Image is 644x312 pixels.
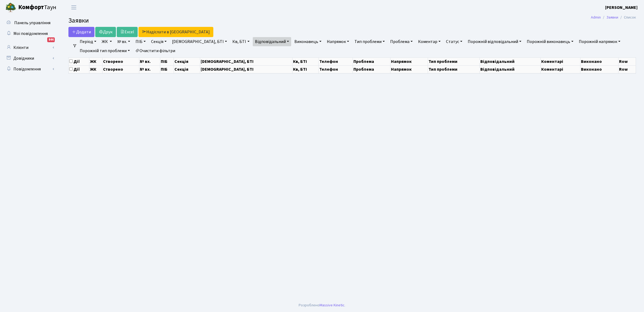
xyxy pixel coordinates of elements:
[541,65,580,73] th: Коментарі
[3,17,56,28] a: Панель управління
[18,3,56,12] span: Таун
[353,58,390,65] th: Проблема
[591,15,601,20] a: Admin
[292,65,319,73] th: Кв, БТІ
[253,37,291,46] a: Відповідальний
[200,65,292,73] th: [DEMOGRAPHIC_DATA], БТІ
[174,65,200,73] th: Секція
[619,58,636,65] th: Row
[78,46,132,55] a: Порожній тип проблеми
[428,65,480,73] th: Тип проблеми
[14,20,50,26] span: Панель управління
[160,65,174,73] th: ПІБ
[525,37,576,46] a: Порожній виконавець
[319,58,353,65] th: Телефон
[416,37,443,46] a: Коментар
[3,53,56,64] a: Довідники
[541,58,580,65] th: Коментарі
[13,31,48,37] span: Мої повідомлення
[299,302,345,308] div: Розроблено .
[170,37,229,46] a: [DEMOGRAPHIC_DATA], БТІ
[230,37,251,46] a: Кв, БТІ
[353,65,390,73] th: Проблема
[160,58,174,65] th: ПІБ
[68,27,94,37] a: Додати
[72,29,91,35] span: Додати
[390,58,428,65] th: Напрямок
[428,58,480,65] th: Тип проблеми
[18,3,44,12] b: Комфорт
[133,46,177,55] a: Очистити фільтри
[352,37,387,46] a: Тип проблеми
[95,27,116,37] a: Друк
[390,65,428,73] th: Напрямок
[292,37,324,46] a: Виконавець
[139,65,160,73] th: № вх.
[580,58,619,65] th: Виконано
[325,37,351,46] a: Напрямок
[618,15,636,20] li: Список
[319,65,353,73] th: Телефон
[605,4,638,11] a: [PERSON_NAME]
[466,37,524,46] a: Порожній відповідальний
[580,65,619,73] th: Виконано
[89,58,102,65] th: ЖК
[67,3,80,12] button: Переключити навігацію
[606,15,618,20] a: Заявки
[577,37,623,46] a: Порожній напрямок
[115,37,132,46] a: № вх.
[619,65,636,73] th: Row
[68,16,89,25] span: Заявки
[200,58,292,65] th: [DEMOGRAPHIC_DATA], БТІ
[69,58,89,65] th: Дії
[174,58,200,65] th: Секція
[480,65,541,73] th: Відповідальний
[3,42,56,53] a: Клієнти
[103,58,139,65] th: Створено
[5,2,16,13] img: logo.png
[138,27,213,37] a: Надіслати в [GEOGRAPHIC_DATA]
[78,37,98,46] a: Період
[117,27,138,37] a: Excel
[480,58,541,65] th: Відповідальний
[89,65,102,73] th: ЖК
[133,37,148,46] a: ПІБ
[100,37,114,46] a: ЖК
[69,65,89,73] th: Дії
[388,37,415,46] a: Проблема
[139,58,160,65] th: № вх.
[149,37,169,46] a: Секція
[320,302,345,308] a: Massive Kinetic
[3,64,56,74] a: Повідомлення
[444,37,464,46] a: Статус
[583,12,644,23] nav: breadcrumb
[3,28,56,39] a: Мої повідомлення844
[47,37,55,42] div: 844
[103,65,139,73] th: Створено
[292,58,319,65] th: Кв, БТІ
